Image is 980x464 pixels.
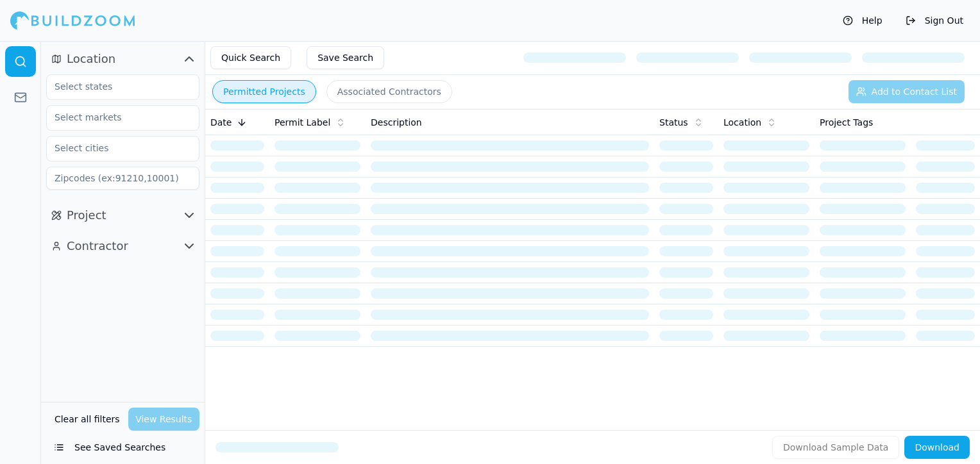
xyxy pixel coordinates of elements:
input: Select markets [47,106,183,129]
span: Project [67,206,106,224]
button: Help [836,10,889,31]
span: Status [659,116,688,129]
button: Download [904,436,970,459]
button: Sign Out [899,10,970,31]
button: Clear all filters [51,408,123,431]
button: Contractor [46,236,199,256]
input: Zipcodes (ex:91210,10001) [46,167,199,190]
button: Project [46,205,199,226]
button: Associated Contractors [326,80,452,103]
span: Contractor [67,237,128,255]
button: Save Search [307,46,384,69]
button: Location [46,49,199,69]
span: Permit Label [275,116,330,129]
input: Select states [47,75,183,98]
button: Permitted Projects [212,80,316,103]
span: Date [210,116,232,129]
span: Description [371,116,422,129]
input: Select cities [47,137,183,160]
span: Project Tags [820,116,873,129]
button: Quick Search [210,46,291,69]
span: Location [67,50,115,68]
span: Location [723,116,761,129]
button: See Saved Searches [46,436,199,459]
